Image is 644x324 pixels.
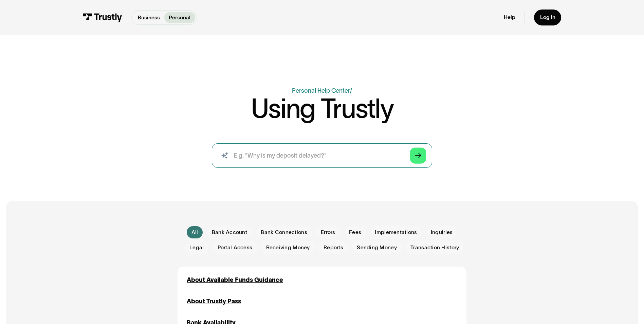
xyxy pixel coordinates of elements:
[138,14,160,22] p: Business
[375,229,417,236] span: Implementations
[212,143,432,168] input: search
[212,229,247,236] span: Bank Account
[164,12,195,23] a: Personal
[169,14,190,22] p: Personal
[357,244,397,251] span: Sending Money
[540,14,555,21] div: Log in
[349,229,361,236] span: Fees
[321,229,335,236] span: Errors
[218,244,253,251] span: Portal Access
[266,244,310,251] span: Receiving Money
[324,244,343,251] span: Reports
[178,226,466,254] form: Email Form
[187,275,283,285] a: About Available Funds Guidance
[292,87,350,94] a: Personal Help Center
[504,14,515,21] a: Help
[261,229,307,236] span: Bank Connections
[251,95,393,122] h1: Using Trustly
[350,87,352,94] div: /
[187,226,203,238] a: All
[187,297,241,306] a: About Trustly Pass
[534,10,562,25] a: Log in
[189,244,204,251] span: Legal
[191,229,198,236] div: All
[83,13,122,22] img: Trustly Logo
[431,229,453,236] span: Inquiries
[212,143,432,168] form: Search
[133,12,164,23] a: Business
[410,244,459,251] span: Transaction History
